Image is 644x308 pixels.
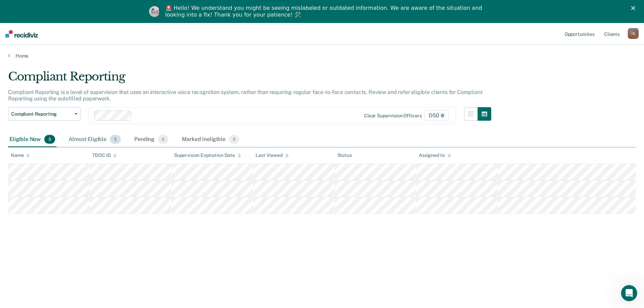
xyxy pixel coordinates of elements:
iframe: Intercom live chat [621,285,637,301]
div: Close [631,6,638,10]
span: D50 [424,110,449,121]
div: Last Viewed [256,152,288,158]
div: TDOC ID [92,152,117,158]
span: Compliant Reporting [11,111,72,117]
a: Opportunities [563,23,596,45]
div: Almost Eligible3 [67,132,122,147]
div: Name [11,152,30,158]
div: Pending0 [133,132,170,147]
button: Compliant Reporting [8,107,80,121]
div: J D [628,28,639,39]
div: Clear supervision officers [364,113,422,119]
img: Recidiviz [5,30,38,38]
div: Supervision Expiration Date [174,152,241,158]
div: Compliant Reporting [8,70,491,89]
div: 🚨 Hello! We understand you might be seeing mislabeled or outdated information. We are aware of th... [165,5,484,18]
p: Compliant Reporting is a level of supervision that uses an interactive voice recognition system, ... [8,89,482,102]
img: Profile image for Kim [149,6,160,17]
div: Status [337,152,352,158]
a: Clients [603,23,621,45]
button: JD [628,28,639,39]
span: 0 [229,135,239,144]
span: 3 [44,135,55,144]
a: Home [8,53,636,59]
div: Eligible Now3 [8,132,56,147]
div: Marked Ineligible0 [181,132,241,147]
span: 0 [158,135,168,144]
span: 3 [110,135,121,144]
div: Assigned to [419,152,451,158]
